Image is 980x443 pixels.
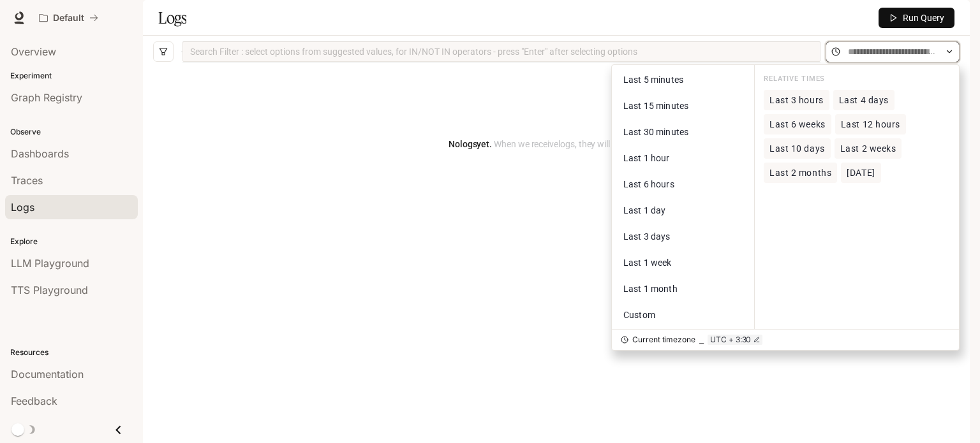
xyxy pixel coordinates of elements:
article: Refreshed 8 sec ago [826,63,895,75]
button: Last 3 hours [764,90,829,110]
button: Last 12 hours [835,114,906,134]
div: ⎯ [699,335,704,345]
span: Last 4 days [839,95,889,106]
span: Last 1 hour [623,153,670,163]
button: Last 30 minutes [614,120,752,143]
span: Last 6 hours [623,179,674,189]
span: Last 1 week [623,258,672,268]
span: Last 2 months [769,168,831,178]
span: Last 2 weeks [840,143,896,154]
button: Last 3 days [614,224,752,248]
span: Last 5 minutes [623,75,683,85]
button: Last 1 month [614,277,752,300]
span: Last 3 hours [769,95,824,106]
span: Last 6 weeks [769,119,826,130]
button: Last 6 weeks [764,114,831,134]
span: Last 12 hours [841,119,900,130]
button: Last 4 days [833,90,895,110]
h1: Logs [158,5,186,31]
span: Last 3 days [623,231,671,242]
button: All workspaces [33,5,104,31]
p: Default [53,13,84,24]
button: UTC + 3:30 [708,335,762,345]
div: RELATIVE TIMES [764,73,950,90]
span: Last 15 minutes [623,101,688,111]
span: Last 30 minutes [623,127,688,137]
button: Last 15 minutes [614,94,752,117]
span: When we receive logs , they will show up here [492,139,664,149]
button: filter [153,41,174,62]
button: Last 1 hour [614,146,752,170]
span: UTC + 3:30 [710,335,751,345]
span: Last 1 month [623,284,678,294]
span: [DATE] [847,168,875,178]
button: Last 1 week [614,251,752,274]
span: filter [159,47,168,56]
button: Last 2 months [764,163,837,183]
button: Run Query [879,8,954,28]
button: Last 2 weeks [835,138,902,159]
article: No logs yet. [449,137,664,151]
span: Run Query [903,11,944,25]
button: Last 1 day [614,198,752,222]
span: Current timezone [632,335,695,345]
span: Custom [623,310,655,320]
span: Last 10 days [769,143,825,154]
button: Custom [614,303,752,326]
button: [DATE] [841,163,880,183]
button: Last 6 hours [614,172,752,196]
button: Last 5 minutes [614,68,752,91]
button: Last 10 days [764,138,831,159]
span: Last 1 day [623,205,665,215]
